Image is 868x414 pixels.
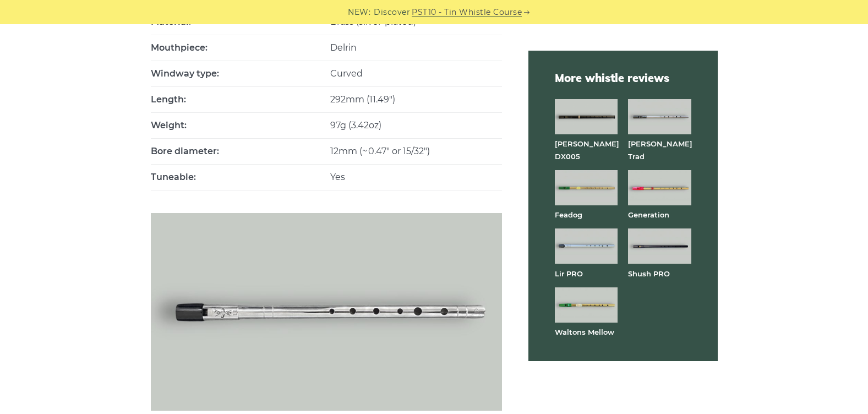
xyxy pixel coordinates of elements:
img: Dixon DX005 tin whistle full front view [555,99,618,134]
td: 12mm (~ 0.47″ or 15/32″) [330,139,502,165]
img: Lir Silver tin whistle full front view [151,213,502,411]
strong: Bore diameter: [151,146,219,156]
strong: Weight: [151,120,187,130]
strong: Mouthpiece: [151,42,208,53]
td: 292mm (11.49″) [330,87,502,113]
strong: Length: [151,94,186,105]
a: Waltons Mellow [555,328,614,336]
img: Dixon Trad tin whistle full front view [628,99,691,134]
a: Generation [628,210,669,219]
a: [PERSON_NAME] Trad [628,139,692,160]
img: Generation brass tin whistle full front view [628,170,691,205]
span: More whistle reviews [555,70,691,86]
img: Feadog brass tin whistle full front view [555,170,618,205]
span: NEW: [348,6,370,19]
td: Delrin [330,35,502,61]
a: Shush PRO [628,269,670,278]
td: Yes [330,165,502,190]
a: Feadog [555,210,582,219]
td: Curved [330,61,502,87]
img: Shuh PRO tin whistle full front view [628,228,691,264]
span: Discover [374,6,410,19]
a: PST10 - Tin Whistle Course [412,6,522,19]
img: Waltons Mellow tin whistle full front view [555,287,618,323]
strong: Windway type: [151,68,219,79]
td: 97g (3.42oz) [330,113,502,139]
img: Lir PRO aluminum tin whistle full front view [555,228,618,264]
strong: Tuneable: [151,172,196,182]
a: [PERSON_NAME] DX005 [555,139,619,160]
a: Lir PRO [555,269,583,278]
